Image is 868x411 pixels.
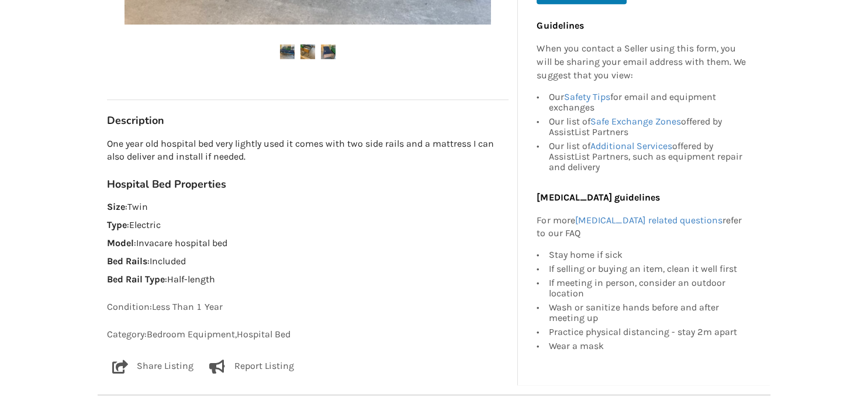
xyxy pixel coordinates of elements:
[107,201,125,212] strong: Size
[575,215,722,226] a: [MEDICAL_DATA] related questions
[563,91,610,102] a: Safety Tips
[107,273,509,286] p: : Half-length
[107,219,127,230] strong: Type
[107,255,147,267] strong: Bed Rails
[107,237,134,248] strong: Model
[280,44,295,59] img: hospital bed very lightly used-hospital bed-bedroom equipment-pitt meadows-assistlist-listing
[107,255,509,268] p: : Included
[107,114,509,127] h3: Description
[548,262,746,276] div: If selling or buying an item, clean it well first
[300,44,315,59] img: hospital bed very lightly used-hospital bed-bedroom equipment-pitt meadows-assistlist-listing
[107,219,509,232] p: : Electric
[321,44,336,59] img: hospital bed very lightly used-hospital bed-bedroom equipment-pitt meadows-assistlist-listing
[548,276,746,301] div: If meeting in person, consider an outdoor location
[548,339,746,351] div: Wear a mask
[107,237,509,250] p: : Invacare hospital bed
[107,137,509,164] p: One year old hospital bed very lightly used it comes with two side rails and a mattress I can als...
[537,192,659,203] b: [MEDICAL_DATA] guidelines
[537,214,746,241] p: For more refer to our FAQ
[107,301,509,314] p: Condition: Less Than 1 Year
[548,139,746,172] div: Our list of offered by AssistList Partners, such as equipment repair and delivery
[548,92,746,115] div: Our for email and equipment exchanges
[537,42,746,82] p: When you contact a Seller using this form, you will be sharing your email address with them. We s...
[537,20,583,31] b: Guidelines
[548,325,746,339] div: Practice physical distancing - stay 2m apart
[107,274,165,285] strong: Bed Rail Type
[590,116,680,127] a: Safe Exchange Zones
[548,301,746,325] div: Wash or sanitize hands before and after meeting up
[107,201,509,214] p: : Twin
[590,140,672,151] a: Additional Services
[234,360,294,374] p: Report Listing
[548,115,746,139] div: Our list of offered by AssistList Partners
[107,328,509,341] p: Category: Bedroom Equipment , Hospital Bed
[107,178,509,191] h3: Hospital Bed Properties
[137,360,193,374] p: Share Listing
[548,250,746,262] div: Stay home if sick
